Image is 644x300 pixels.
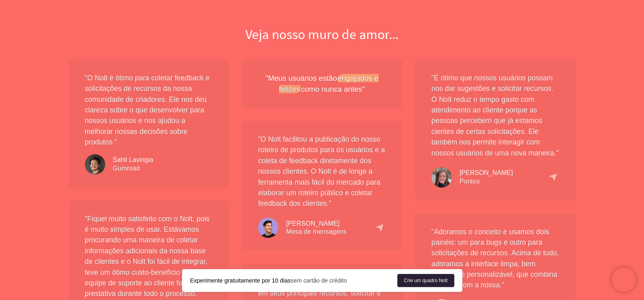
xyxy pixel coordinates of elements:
[85,74,210,146] font: O Nolt é ótimo para coletar feedback e solicitações de recursos da nossa comunidade de criadores....
[85,154,105,175] img: testimonial-sahil.2236960693.jpg
[245,26,399,43] font: Veja nosso muro de amor...
[291,277,347,284] font: sem cartão de crédito
[258,135,385,207] font: "O Nolt facilitou a publicação do nosso roteiro de produtos para os usuários e a coleta de feedba...
[301,85,365,93] font: como nunca antes"
[432,74,559,157] font: "É ótimo que nossos usuários possam nos dar sugestões e solicitar recursos. O Nolt reduz o tempo ...
[113,156,154,163] font: Sahil Lavingia
[258,218,278,238] img: testimonial-josh.827cc021f2.jpg
[265,74,337,82] font: "Meus usuários estão
[190,277,291,284] font: Experimente gratuitamente por 10 dias
[432,228,559,289] font: "Adoramos o conceito e usamos dois painéis: um para bugs e outro para solicitações de recursos. A...
[113,165,140,172] font: Gumroad
[375,224,384,232] img: capterra.78f6e3bf33.png
[404,278,447,283] font: Crie um quadro Nolt
[85,215,210,298] font: "Fiquei muito satisfeito com o Nolt, pois é muito simples de usar. Estávamos procurando uma manei...
[279,74,379,94] font: engajados e felizes
[432,167,452,188] img: testimonial-maggie.52abda0f92.jpg
[549,173,557,181] img: capterra.78f6e3bf33.png
[611,268,636,292] iframe: Chatra live chat
[460,169,513,176] font: [PERSON_NAME]
[460,178,480,185] font: Pontos
[286,220,340,227] font: [PERSON_NAME]
[115,138,117,146] font: "
[286,228,347,235] font: Mesa de mensagens
[85,74,87,82] font: "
